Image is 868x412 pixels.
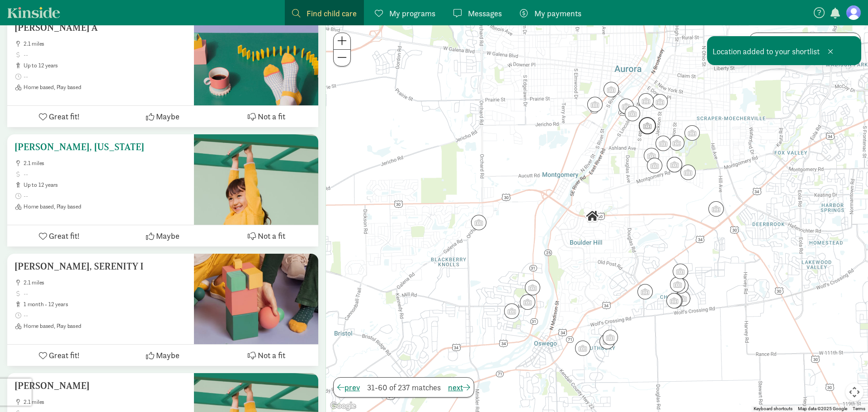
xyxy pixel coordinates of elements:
button: Maybe [111,345,214,366]
div: Click to see details [635,114,660,138]
div: Click to see details [652,132,675,155]
span: Map data ©2025 Google [798,406,847,411]
button: next [448,381,470,393]
button: Not a fit [215,225,318,246]
button: Not a fit [215,106,318,127]
div: Click to see details [664,289,686,312]
div: Click to see details [584,93,606,116]
div: Click to see details [649,90,671,113]
span: Great fit! [49,110,80,123]
div: Click to see details [599,326,622,349]
div: Click to see details [681,122,703,144]
button: Great fit! [7,106,111,127]
div: Click to see details [665,132,688,154]
div: Click to see details [670,275,692,297]
div: Click to see details [643,154,666,177]
span: Maybe [156,110,179,123]
button: Map camera controls [845,383,863,401]
span: 2.1 miles [24,40,187,47]
a: Open this area in Google Maps (opens a new window) [328,400,358,412]
div: Click to see details [600,78,623,101]
button: Great fit! [7,225,111,246]
span: 2.1 miles [24,160,187,167]
h5: [PERSON_NAME], [US_STATE] [14,142,187,152]
span: Home based, Play based [24,84,187,91]
span: up to 12 years [24,62,187,69]
button: Great fit! [7,345,111,366]
h5: [PERSON_NAME], SERENITY I [14,261,187,272]
span: Great fit! [49,349,80,361]
div: Click to see details [516,291,539,313]
h5: [PERSON_NAME] [14,380,187,391]
span: Home based, Play based [24,203,187,210]
span: My programs [389,7,435,19]
div: Click to see details [640,144,663,167]
div: Click to see details [677,161,699,184]
div: Click to see details [671,287,694,310]
div: Click to see details [634,280,656,303]
span: Maybe [156,230,179,242]
span: My payments [534,7,581,19]
div: Click to see details [581,205,604,227]
div: Click to see details [615,95,637,118]
div: Click to see details [571,337,594,360]
span: Maybe [156,349,179,361]
span: Not a fit [258,349,285,361]
div: Click to see details [669,260,692,283]
div: Click to see details [663,289,685,312]
div: Location added to your shortlist [707,36,861,65]
span: Find child care [307,7,357,19]
span: 1 month - 12 years [24,301,187,308]
span: Messages [468,7,502,19]
button: Keyboard shortcuts [754,406,793,412]
span: 31-60 of 237 matches [367,381,441,393]
button: Not a fit [215,345,318,366]
div: Click to see details [596,330,618,353]
div: Click to see details [666,273,689,296]
div: Click to see details [663,153,686,176]
button: Maybe [111,225,214,246]
h5: [PERSON_NAME] A [14,22,187,33]
span: Not a fit [258,110,285,123]
span: Home based, Play based [24,322,187,330]
span: Not a fit [258,230,285,242]
span: up to 12 years [24,181,187,189]
button: prev [337,381,360,393]
div: Click to see details [635,90,657,112]
div: Click to see details [621,102,644,125]
span: 2.1 miles [24,279,187,286]
img: Google [328,400,358,412]
a: Kinside [7,7,60,18]
span: Great fit! [49,230,80,242]
div: Click to see details [500,300,523,322]
a: Terms (opens in new tab) [853,406,865,411]
div: Click to see details [467,211,490,234]
span: 2.1 miles [24,398,187,406]
div: Click to see details [521,276,544,299]
button: Maybe [111,106,214,127]
div: Click to see details [705,198,727,220]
